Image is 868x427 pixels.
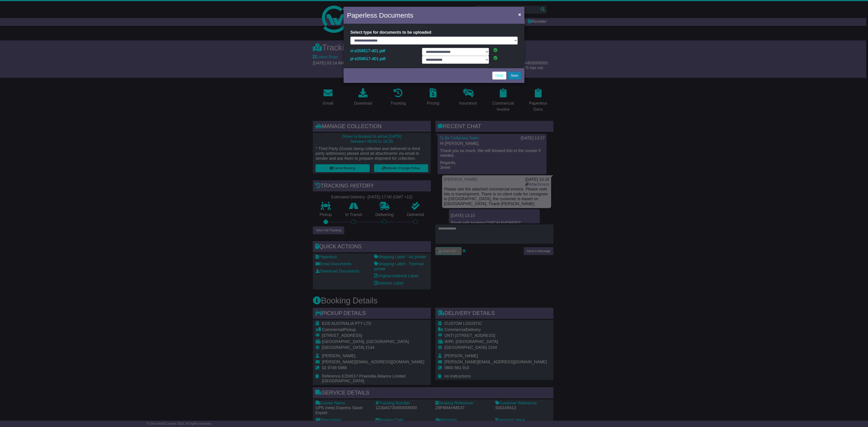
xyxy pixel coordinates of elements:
a: pl e204517-d01.pdf [350,55,385,62]
span: × [518,12,521,17]
a: ci e204517-d01.pdf [350,47,385,54]
button: Save [508,72,521,80]
label: Select type for documents to be uploaded [350,28,431,37]
h4: Paperless Documents [347,10,413,20]
button: Close [516,10,523,19]
a: Close [492,72,506,80]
